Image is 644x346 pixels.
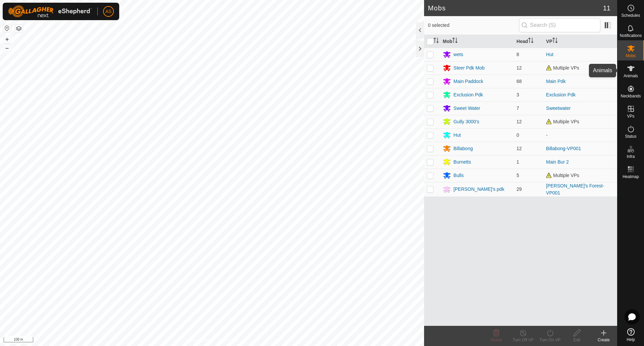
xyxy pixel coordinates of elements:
[546,79,565,84] a: Main Pdk
[454,91,483,98] div: Exclusion Pdk
[428,4,603,12] h2: Mobs
[514,35,543,48] th: Head
[3,35,11,43] button: +
[185,337,211,343] a: Privacy Policy
[454,132,461,139] div: Hut
[452,39,458,44] p-sorticon: Activate to sort
[516,52,519,57] span: 8
[516,65,522,71] span: 12
[546,105,570,111] a: Sweetwater
[603,3,610,13] span: 11
[546,183,604,196] a: [PERSON_NAME]'s Forest-VP001
[454,105,480,112] div: Sweet Water
[516,186,522,192] span: 29
[15,25,23,33] button: Map Layers
[546,52,553,57] a: Hut
[454,159,471,166] div: Burnetts
[621,13,640,17] span: Schedules
[516,159,519,165] span: 1
[516,119,522,124] span: 12
[563,337,590,343] div: Edit
[627,155,635,159] span: Infra
[625,134,636,138] span: Status
[454,186,504,193] div: [PERSON_NAME]'s pdk
[546,159,569,165] a: Main Bur 2
[105,8,112,15] span: AS
[219,337,238,343] a: Contact Us
[491,338,502,342] span: Delete
[590,337,617,343] div: Create
[454,118,479,125] div: Gully 3000's
[516,105,519,111] span: 7
[516,132,519,138] span: 0
[626,54,636,58] span: Mobs
[454,145,473,152] div: Billabong
[516,146,522,151] span: 12
[620,94,641,98] span: Neckbands
[546,173,579,178] span: Multiple VPs
[510,337,537,343] div: Turn Off VP
[617,326,644,344] a: Help
[623,175,639,179] span: Heatmap
[546,65,579,71] span: Multiple VPs
[3,24,11,32] button: Reset Map
[537,337,563,343] div: Turn On VP
[552,39,558,44] p-sorticon: Activate to sort
[620,34,642,38] span: Notifications
[627,338,635,342] span: Help
[516,173,519,178] span: 5
[546,92,576,97] a: Exclusion Pdk
[454,64,485,72] div: Steer Pdk Mob
[516,92,519,97] span: 3
[546,146,581,151] a: Billabong-VP001
[454,172,464,179] div: Bulls
[543,128,617,142] td: -
[454,78,484,85] div: Main Paddock
[543,35,617,48] th: VP
[516,79,522,84] span: 68
[3,44,11,52] button: –
[627,114,634,118] span: VPs
[428,22,519,29] span: 0 selected
[546,119,579,124] span: Multiple VPs
[440,35,514,48] th: Mob
[8,5,92,17] img: Gallagher Logo
[519,18,600,32] input: Search (S)
[624,74,638,78] span: Animals
[454,51,463,58] div: wets
[433,39,439,44] p-sorticon: Activate to sort
[528,39,534,44] p-sorticon: Activate to sort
